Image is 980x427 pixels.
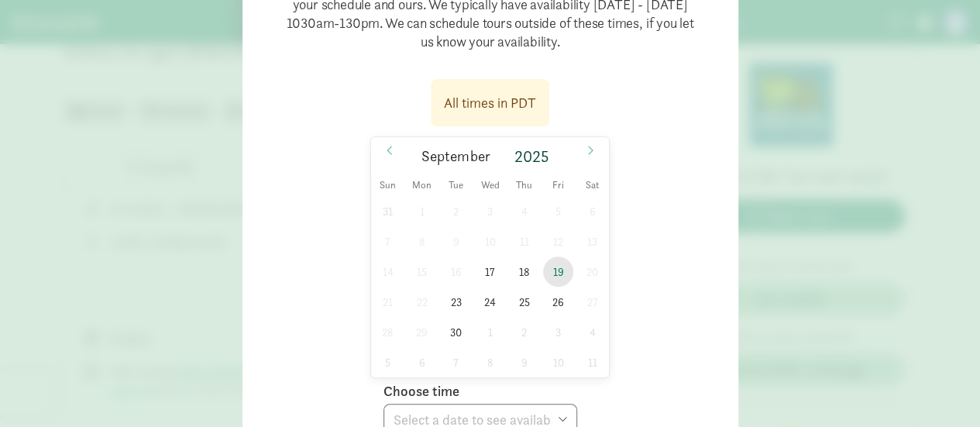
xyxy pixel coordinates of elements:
[475,287,505,317] span: September 24, 2025
[475,317,505,347] span: October 1, 2025
[509,257,539,287] span: September 18, 2025
[575,181,609,191] span: Sat
[543,257,573,287] span: September 19, 2025
[473,181,507,191] span: Wed
[371,181,405,191] span: Sun
[441,287,471,317] span: September 23, 2025
[475,257,505,287] span: September 17, 2025
[441,317,471,347] span: September 30, 2025
[509,287,539,317] span: September 25, 2025
[444,92,536,113] div: All times in PDT
[507,181,542,191] span: Thu
[543,287,573,317] span: September 26, 2025
[439,181,473,191] span: Tue
[421,150,490,164] span: September
[405,181,439,191] span: Mon
[541,181,575,191] span: Fri
[383,382,459,401] label: Choose time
